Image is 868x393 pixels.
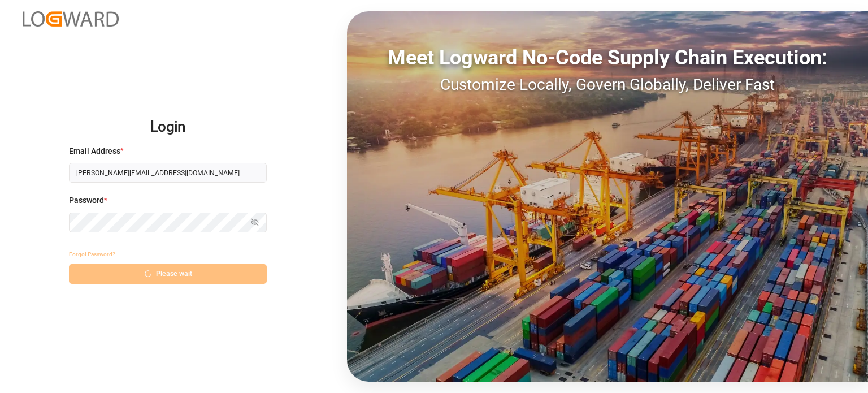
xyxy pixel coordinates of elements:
div: Meet Logward No-Code Supply Chain Execution: [347,42,868,73]
span: Email Address [69,145,120,157]
input: Enter your email [69,163,267,183]
div: Customize Locally, Govern Globally, Deliver Fast [347,73,868,97]
img: Logward_new_orange.png [23,11,119,27]
span: Password [69,195,104,206]
h2: Login [69,109,267,145]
